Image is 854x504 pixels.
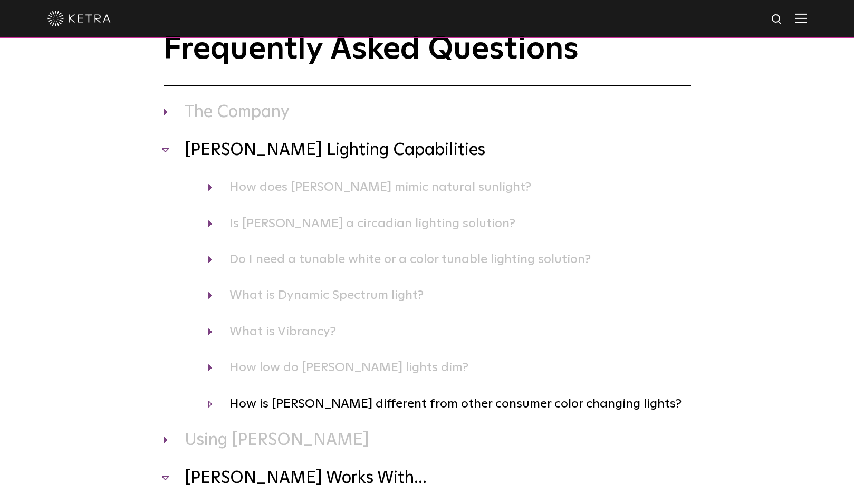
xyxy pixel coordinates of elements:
h4: How low do [PERSON_NAME] lights dim? [208,357,691,377]
h3: The Company [164,102,691,124]
h1: Frequently Asked Questions [164,32,691,86]
h3: Using [PERSON_NAME] [164,430,691,452]
img: ketra-logo-2019-white [47,11,111,26]
h4: Do I need a tunable white or a color tunable lighting solution? [208,249,691,269]
h4: Is [PERSON_NAME] a circadian lighting solution? [208,214,691,234]
h4: What is Vibrancy? [208,322,691,342]
img: search icon [771,13,784,26]
h3: [PERSON_NAME] Lighting Capabilities [164,140,691,162]
h3: [PERSON_NAME] Works With... [164,468,691,490]
h4: How does [PERSON_NAME] mimic natural sunlight? [208,177,691,197]
img: Hamburger%20Nav.svg [795,13,807,23]
h4: What is Dynamic Spectrum light? [208,285,691,305]
h4: How is [PERSON_NAME] different from other consumer color changing lights? [208,394,691,414]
